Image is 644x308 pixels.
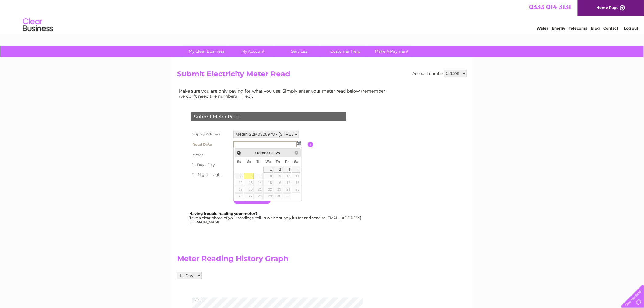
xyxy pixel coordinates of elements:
[23,16,54,34] img: logo.png
[236,150,241,155] span: Prev
[237,160,242,163] span: Sunday
[255,151,270,155] span: October
[529,3,571,11] a: 0333 014 3131
[189,170,232,180] th: 2 - Night - Night
[283,167,291,173] a: 3
[604,26,618,30] a: Contact
[182,46,232,57] a: My Clear Business
[179,3,466,30] div: Clear Business is a trading name of Verastar Limited (registered in [GEOGRAPHIC_DATA] No. 3667643...
[177,70,467,81] h2: Submit Electricity Meter Read
[294,160,298,163] span: Saturday
[191,112,346,121] div: Submit Meter Read
[189,212,362,224] div: Take a clear photo of your readings, tell us which supply it's for and send to [EMAIL_ADDRESS][DO...
[412,70,467,77] div: Account number
[232,180,308,191] td: Are you sure the read you have entered is correct?
[235,173,243,179] a: 5
[274,167,282,173] a: 2
[271,151,280,155] span: 2025
[292,167,300,173] a: 4
[569,26,587,30] a: Telecoms
[257,160,261,163] span: Tuesday
[274,46,324,57] a: Services
[266,160,271,163] span: Wednesday
[367,46,417,57] a: Make A Payment
[308,142,313,147] input: Information
[189,160,232,170] th: 1 - Day - Day
[189,211,257,216] b: Having trouble reading your meter?
[276,160,280,163] span: Thursday
[285,160,289,163] span: Friday
[537,26,548,30] a: Water
[320,46,371,57] a: Customer Help
[624,26,638,30] a: Log out
[177,87,390,100] td: Make sure you are only paying for what you use. Simply enter your meter read below (remember we d...
[244,173,254,179] a: 6
[177,254,390,266] h2: Meter Reading History Graph
[189,139,232,150] th: Read Date
[263,167,273,173] a: 1
[228,46,278,57] a: My Account
[246,160,251,163] span: Monday
[552,26,565,30] a: Energy
[297,141,301,146] img: ...
[189,129,232,139] th: Supply Address
[236,149,243,156] a: Prev
[189,150,232,160] th: Meter
[591,26,600,30] a: Blog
